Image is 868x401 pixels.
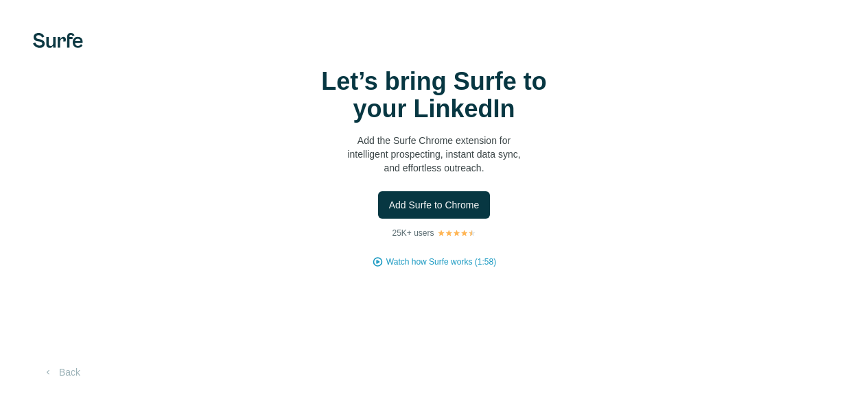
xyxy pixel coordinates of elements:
[386,256,496,268] button: Watch how Surfe works (1:58)
[297,134,572,175] p: Add the Surfe Chrome extension for intelligent prospecting, instant data sync, and effortless out...
[392,227,434,239] p: 25K+ users
[33,33,83,48] img: Surfe's logo
[378,191,491,219] button: Add Surfe to Chrome
[437,229,476,237] img: Rating Stars
[389,198,480,212] span: Add Surfe to Chrome
[297,68,572,123] h1: Let’s bring Surfe to your LinkedIn
[33,360,90,385] button: Back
